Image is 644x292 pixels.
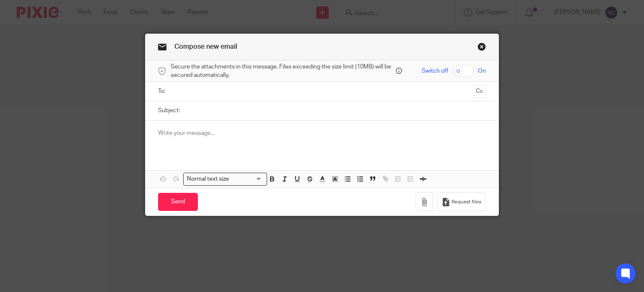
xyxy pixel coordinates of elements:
[158,87,167,95] label: To:
[171,63,394,80] span: Secure the attachments in this message. Files exceeding the size limit (10MB) will be secured aut...
[158,193,198,211] input: Send
[452,199,481,205] span: Request files
[473,85,486,98] button: Cc
[185,175,231,184] span: Normal text size
[174,43,237,50] span: Compose new email
[158,106,180,115] label: Subject:
[478,42,486,54] a: Close this dialog window
[183,173,267,186] div: Search for option
[422,67,448,75] span: Switch off
[232,175,262,184] input: Search for option
[478,67,486,75] span: On
[437,192,486,211] button: Request files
